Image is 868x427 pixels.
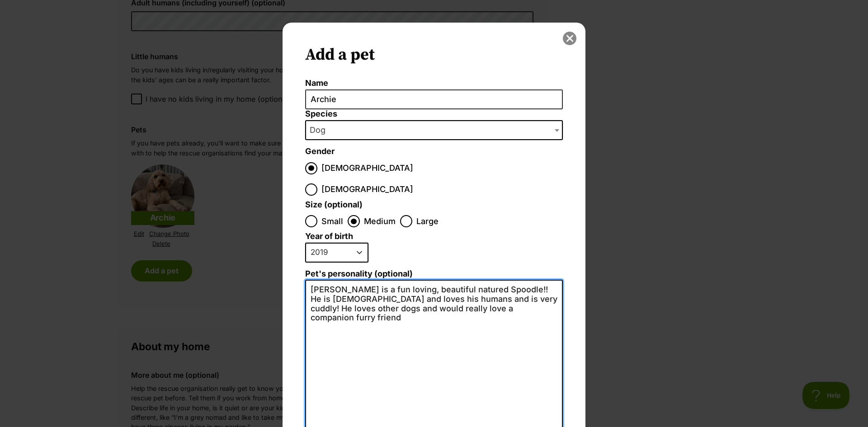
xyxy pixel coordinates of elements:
button: close [563,32,576,45]
span: [DEMOGRAPHIC_DATA] [321,183,413,196]
span: Dog [306,124,335,136]
span: Medium [364,215,396,227]
h2: Add a pet [305,45,563,65]
label: Year of birth [305,232,353,241]
span: Large [416,215,439,227]
span: Dog [305,120,563,140]
label: Pet's personality (optional) [305,269,563,279]
label: Name [305,79,563,88]
label: Size (optional) [305,200,363,210]
span: [DEMOGRAPHIC_DATA] [321,162,413,174]
label: Gender [305,147,335,156]
label: Species [305,109,563,119]
span: Small [321,215,343,227]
